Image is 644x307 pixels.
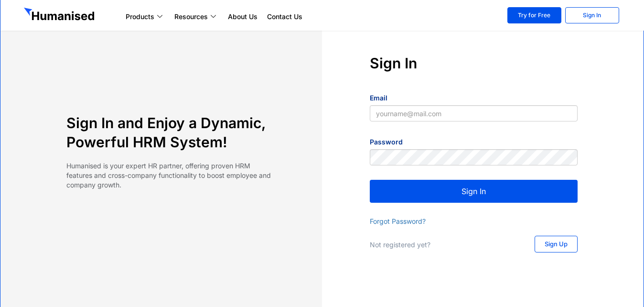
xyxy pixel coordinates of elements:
[121,11,170,22] a: Products
[170,11,223,22] a: Resources
[370,217,426,225] a: Forgot Password?
[223,11,262,22] a: About Us
[370,137,403,147] label: Password
[370,93,387,103] label: Email
[370,54,578,73] h4: Sign In
[24,8,97,23] img: GetHumanised Logo
[545,241,568,247] span: Sign Up
[370,240,515,250] p: Not registered yet?
[66,161,274,190] p: Humanised is your expert HR partner, offering proven HRM features and cross-company functionality...
[507,7,561,23] a: Try for Free
[565,7,619,23] a: Sign In
[370,105,578,121] input: yourname@mail.com
[535,236,578,252] a: Sign Up
[66,113,274,152] h4: Sign In and Enjoy a Dynamic, Powerful HRM System!
[262,11,307,22] a: Contact Us
[370,180,578,203] button: Sign In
